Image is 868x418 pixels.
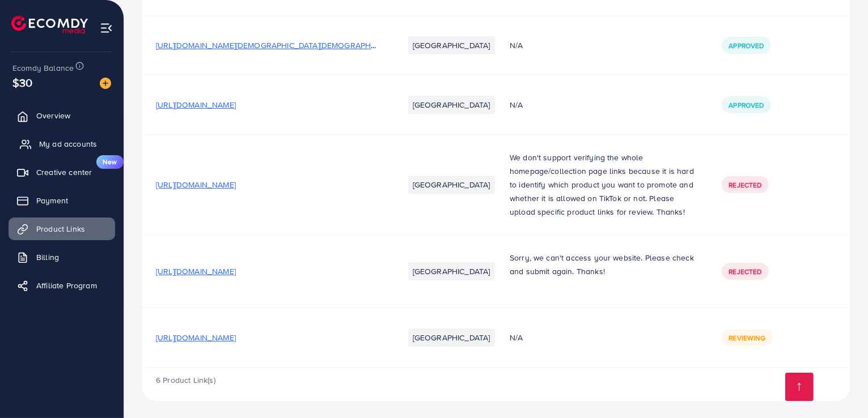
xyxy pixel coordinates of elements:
span: Approved [729,41,764,50]
a: Product Links [9,217,115,240]
span: N/A [510,99,523,110]
a: Billing [9,246,115,268]
span: Affiliate Program [36,280,97,291]
span: Ecomdy Balance [12,62,74,74]
a: Creative centerNew [9,161,115,184]
a: Payment [9,189,115,212]
span: [URL][DOMAIN_NAME] [156,99,236,110]
span: Overview [36,110,70,121]
p: We don't support verifying the whole homepage/collection page links because it is hard to identif... [510,151,695,219]
span: Creative center [36,167,92,178]
span: Product Links [36,223,85,234]
li: [GEOGRAPHIC_DATA] [408,176,495,194]
span: [URL][DOMAIN_NAME] [156,332,236,343]
span: My ad accounts [39,138,97,150]
li: [GEOGRAPHIC_DATA] [408,96,495,114]
span: $30 [12,74,32,91]
a: My ad accounts [9,133,115,155]
span: Billing [36,251,59,263]
a: Affiliate Program [9,274,115,297]
span: New [96,155,124,169]
li: [GEOGRAPHIC_DATA] [408,262,495,280]
span: 6 Product Link(s) [156,374,215,386]
p: Sorry, we can't access your website. Please check and submit again. Thanks! [510,251,695,278]
li: [GEOGRAPHIC_DATA] [408,329,495,347]
img: logo [11,16,88,33]
span: [URL][DOMAIN_NAME] [156,266,236,277]
span: [URL][DOMAIN_NAME][DEMOGRAPHIC_DATA][DEMOGRAPHIC_DATA] [156,40,404,51]
span: [URL][DOMAIN_NAME] [156,179,236,190]
span: Payment [36,195,68,206]
li: [GEOGRAPHIC_DATA] [408,36,495,54]
span: N/A [510,332,523,343]
img: image [100,78,111,89]
a: Overview [9,104,115,127]
span: N/A [510,40,523,51]
img: menu [100,22,113,35]
iframe: Chat [620,48,859,410]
